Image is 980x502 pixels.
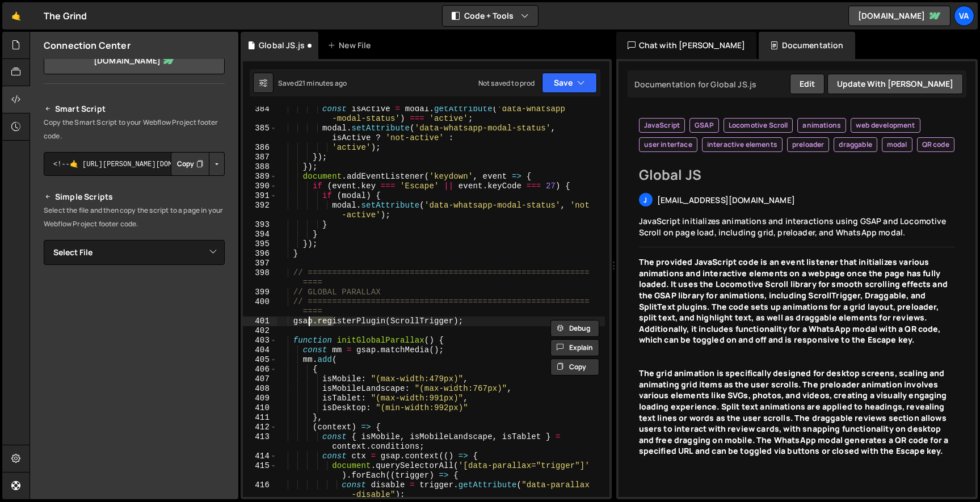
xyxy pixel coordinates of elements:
[856,121,915,130] span: web development
[243,259,277,268] div: 397
[827,74,963,94] button: Update with [PERSON_NAME]
[243,191,277,201] div: 391
[243,480,277,500] div: 416
[243,355,277,365] div: 405
[243,317,277,326] div: 401
[639,216,947,238] span: JavaScript initializes animations and interactions using GSAP and Locomotive Scroll on page load,...
[644,140,692,149] span: user interface
[695,121,714,130] span: GSAP
[542,73,597,93] button: Save
[243,162,277,172] div: 388
[243,182,277,191] div: 390
[759,32,855,59] div: Documentation
[243,288,277,297] div: 399
[550,358,599,376] button: Copy
[243,201,277,220] div: 392
[643,195,647,205] span: j
[259,40,305,51] div: Global JS.js
[243,452,277,461] div: 414
[802,121,841,130] span: animations
[44,190,225,204] h2: Simple Scripts
[243,345,277,355] div: 404
[639,256,948,345] strong: The provided JavaScript code is an event listener that initializes various animations and interac...
[954,6,974,26] a: Va
[243,336,277,345] div: 403
[243,143,277,153] div: 386
[243,172,277,182] div: 389
[631,79,757,90] div: Documentation for Global JS.js
[243,220,277,230] div: 393
[44,116,225,143] p: Copy the Smart Script to your Webflow Project footer code.
[792,140,824,149] span: preloader
[171,152,209,176] button: Copy
[243,230,277,239] div: 394
[44,9,87,23] div: The Grind
[243,384,277,394] div: 408
[550,320,599,337] button: Debug
[243,124,277,143] div: 385
[443,6,538,26] button: Code + Tools
[922,140,949,149] span: QR code
[243,365,277,374] div: 406
[243,432,277,452] div: 413
[327,40,375,51] div: New File
[278,78,347,88] div: Saved
[243,153,277,162] div: 387
[243,403,277,413] div: 410
[298,78,347,88] div: 21 minutes ago
[171,152,225,176] div: Button group with nested dropdown
[243,461,277,480] div: 415
[243,297,277,317] div: 400
[657,195,795,205] span: [EMAIL_ADDRESS][DOMAIN_NAME]
[616,32,757,59] div: Chat with [PERSON_NAME]
[550,339,599,356] button: Explain
[243,239,277,249] div: 395
[887,140,907,149] span: modal
[243,268,277,288] div: 398
[243,394,277,403] div: 409
[639,368,949,456] strong: The grid animation is specifically designed for desktop screens, scaling and animating grid items...
[639,166,956,184] h2: Global JS
[729,121,788,130] span: Locomotive Scroll
[243,423,277,432] div: 412
[243,249,277,259] div: 396
[243,326,277,336] div: 402
[44,102,225,116] h2: Smart Script
[44,39,131,52] h2: Connection Center
[44,47,225,74] a: [DOMAIN_NAME]
[644,121,680,130] span: JavaScript
[790,74,825,94] button: Edit
[2,2,30,29] a: 🤙
[243,413,277,423] div: 411
[478,78,535,88] div: Not saved to prod
[44,152,225,176] textarea: <!--🤙 [URL][PERSON_NAME][DOMAIN_NAME]> <script>document.addEventListener("DOMContentLoaded", func...
[44,284,226,386] iframe: YouTube video player
[707,140,777,149] span: interactive elements
[848,6,950,26] a: [DOMAIN_NAME]
[243,374,277,384] div: 407
[44,393,226,495] iframe: YouTube video player
[44,204,225,231] p: Select the file and then copy the script to a page in your Webflow Project footer code.
[243,104,277,124] div: 384
[839,140,872,149] span: draggable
